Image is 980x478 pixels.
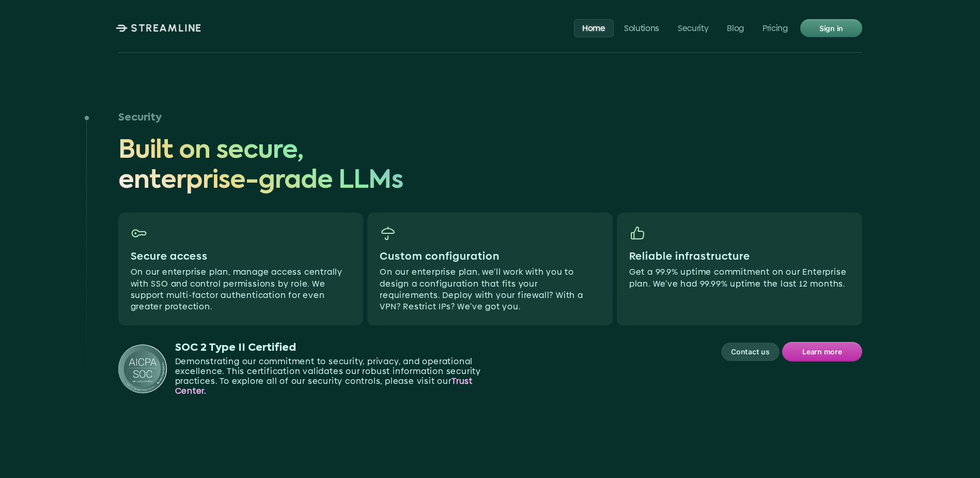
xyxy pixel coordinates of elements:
[131,266,351,313] p: On our enterprise plan, manage access centrally with SSO and control permissions by role. We supp...
[727,23,744,33] p: Blog
[582,23,605,33] p: Home
[731,345,769,358] p: Contact us
[175,342,506,354] h3: SOC 2 Type II Certified
[380,250,600,262] p: Custom configuration
[719,19,752,37] a: Blog
[118,169,403,193] span: enterprise-grade LLMs
[678,23,708,33] p: Security
[131,250,351,262] p: Secure access
[629,266,850,290] p: Get a 99.9% uptime commitment on our Enterprise plan. We’ve had 99.99% uptime the last 12 months.
[819,21,843,35] p: Sign in
[800,19,862,37] a: Sign in
[380,266,600,313] p: On our enterprise plan, we’ll work with you to design a configuration that fits your requirements...
[782,342,862,362] a: Learn more
[802,345,842,358] p: Learn more
[118,112,162,124] h3: Security
[763,23,788,33] p: Pricing
[175,356,506,396] p: Demonstrating our commitment to security, privacy, and operational excellence. This certification...
[574,19,614,37] a: Home
[118,139,304,163] span: Built on secure,
[116,22,202,34] a: STREAMLINE
[670,19,717,37] a: Security
[624,23,659,33] p: Solutions
[175,375,475,397] a: Trust Center.
[754,19,796,37] a: Pricing
[629,250,850,262] p: Reliable infrastructure
[131,22,202,34] p: STREAMLINE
